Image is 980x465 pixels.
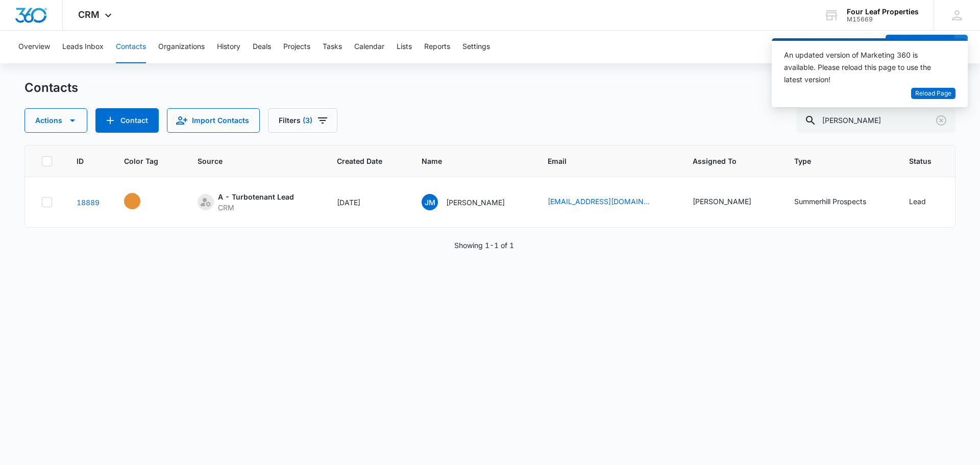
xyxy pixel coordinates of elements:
div: CRM [218,202,294,213]
button: Overview [18,31,50,63]
button: Filters [268,108,337,133]
div: Status - Lead - Select to Edit Field [909,196,944,208]
button: Actions [24,108,87,133]
div: An updated version of Marketing 360 is available. Please reload this page to use the latest version! [784,49,943,86]
button: Add Contact [886,35,954,59]
div: account id [847,16,919,23]
div: Type - Summerhill Prospects - Select to Edit Field [794,196,885,208]
button: Clear [933,112,949,129]
span: Email [548,156,653,166]
div: Summerhill Prospects [794,196,866,207]
button: Lists [397,31,412,63]
button: Leads Inbox [62,31,104,63]
a: Navigate to contact details page for Jill Muster [77,198,100,207]
div: Email - musterjill@gmail.com - Select to Edit Field [548,196,668,208]
button: Add Contact [95,108,159,133]
span: (3) [303,117,312,124]
button: Deals [253,31,271,63]
span: Assigned To [693,156,755,166]
button: Settings [462,31,490,63]
div: Source - [object Object] - Select to Edit Field [198,191,312,213]
button: Projects [283,31,310,63]
button: Calendar [354,31,384,63]
input: Search Contacts [796,108,955,133]
div: Lead [909,196,926,207]
div: Name - Jill Muster - Select to Edit Field [422,194,523,210]
button: Reload Page [911,88,955,100]
p: Showing 1-1 of 1 [454,240,514,251]
span: Name [422,156,508,166]
p: [PERSON_NAME] [446,197,505,208]
div: A - Turbotenant Lead [218,191,294,202]
button: Contacts [116,31,146,63]
h1: Contacts [24,80,78,95]
button: Reports [424,31,450,63]
button: History [217,31,240,63]
div: [DATE] [337,197,397,208]
div: [PERSON_NAME] [693,196,751,207]
span: Color Tag [124,156,158,166]
span: Created Date [337,156,382,166]
span: Reload Page [915,89,951,99]
div: account name [847,8,919,16]
button: Organizations [158,31,205,63]
span: CRM [78,9,100,20]
span: Type [794,156,870,166]
span: Status [909,156,932,166]
div: Assigned To - Kelly Mursch - Select to Edit Field [693,196,770,208]
span: ID [77,156,85,166]
a: [EMAIL_ADDRESS][DOMAIN_NAME] [548,196,650,207]
button: Import Contacts [167,108,260,133]
span: Source [198,156,298,166]
button: Tasks [323,31,342,63]
div: - - Select to Edit Field [124,193,159,209]
span: JM [422,194,438,210]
